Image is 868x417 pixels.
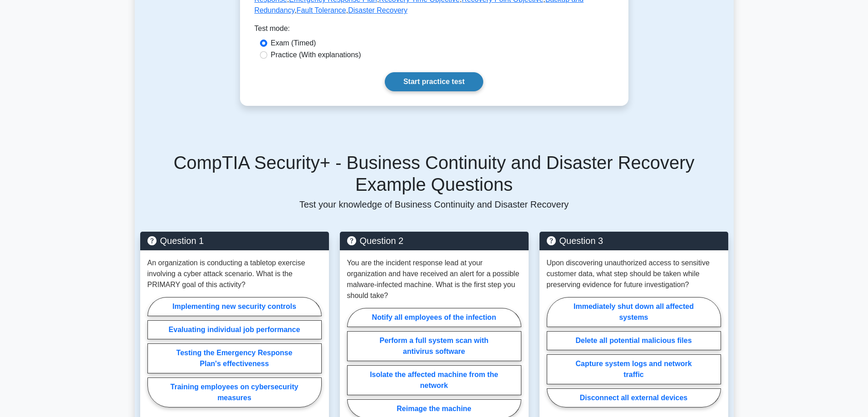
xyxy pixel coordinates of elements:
[347,308,521,327] label: Notify all employees of the infection
[147,258,322,290] p: An organization is conducting a tabletop exercise involving a cyber attack scenario. What is the ...
[547,297,721,327] label: Immediately shut down all affected systems
[547,258,721,290] p: Upon discovering unauthorized access to sensitive customer data, what step should be taken while ...
[385,72,483,91] a: Start practice test
[297,6,346,14] a: Fault Tolerance
[147,297,322,316] label: Implementing new security controls
[547,388,721,407] label: Disconnect all external devices
[140,152,728,195] h5: CompTIA Security+ - Business Continuity and Disaster Recovery Example Questions
[547,331,721,350] label: Delete all potential malicious files
[147,377,322,407] label: Training employees on cybersecurity measures
[347,331,521,361] label: Perform a full system scan with antivirus software
[547,354,721,384] label: Capture system logs and network traffic
[271,50,361,60] label: Practice (With explanations)
[147,320,322,339] label: Evaluating individual job performance
[547,235,721,246] h5: Question 3
[347,365,521,395] label: Isolate the affected machine from the network
[255,23,614,38] div: Test mode:
[140,199,728,210] p: Test your knowledge of Business Continuity and Disaster Recovery
[347,258,521,301] p: You are the incident response lead at your organization and have received an alert for a possible...
[271,38,316,49] label: Exam (Timed)
[347,235,521,246] h5: Question 2
[147,343,322,373] label: Testing the Emergency Response Plan's effectiveness
[147,235,322,246] h5: Question 1
[348,6,407,14] a: Disaster Recovery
